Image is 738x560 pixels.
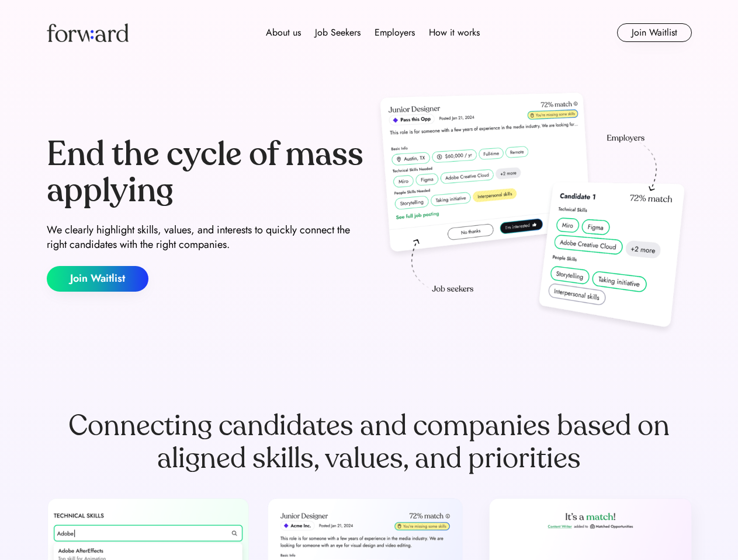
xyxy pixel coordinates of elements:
img: hero-image.png [374,89,692,339]
div: Job Seekers [315,26,361,40]
img: Forward logo [47,23,129,42]
div: We clearly highlight skills, values, and interests to quickly connect the right candidates with t... [47,223,365,252]
button: Join Waitlist [617,23,692,42]
div: About us [266,26,301,40]
div: Employers [375,26,415,40]
div: How it works [429,26,480,40]
div: End the cycle of mass applying [47,136,365,208]
div: Connecting candidates and companies based on aligned skills, values, and priorities [47,409,692,475]
button: Join Waitlist [47,266,148,292]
